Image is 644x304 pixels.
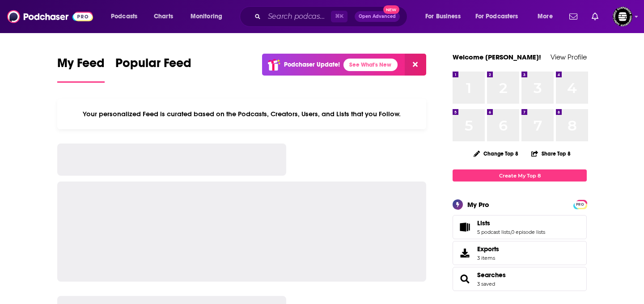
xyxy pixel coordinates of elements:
span: Popular Feed [115,55,191,76]
span: Lists [477,219,490,227]
span: Searches [453,267,587,291]
span: Lists [453,215,587,239]
button: open menu [184,9,234,24]
a: Searches [477,271,506,279]
button: open menu [105,9,149,24]
button: open menu [470,9,531,24]
a: PRO [575,201,585,207]
button: Change Top 8 [468,148,524,159]
span: 3 items [477,255,499,261]
img: User Profile [613,7,632,26]
a: Show notifications dropdown [588,9,602,24]
button: open menu [531,9,564,24]
span: For Business [425,10,461,23]
span: Podcasts [111,10,137,23]
button: Open AdvancedNew [355,11,400,22]
a: See What's New [343,59,398,71]
a: Welcome [PERSON_NAME]! [453,53,541,61]
a: Popular Feed [115,55,191,83]
span: Open Advanced [359,14,396,19]
button: open menu [419,9,472,24]
div: Your personalized Feed is curated based on the Podcasts, Creators, Users, and Lists that you Follow. [57,99,426,129]
a: Charts [148,9,178,24]
a: Create My Top 8 [453,169,587,182]
button: Show profile menu [613,7,632,26]
input: Search podcasts, credits, & more... [264,9,331,24]
a: View Profile [551,53,587,61]
span: More [538,10,553,23]
a: Show notifications dropdown [566,9,581,24]
div: My Pro [467,200,489,209]
span: Logged in as KarinaSabol [613,7,632,26]
span: My Feed [57,55,105,76]
a: 3 saved [477,281,495,287]
span: , [510,229,511,235]
a: My Feed [57,55,105,83]
span: PRO [575,201,585,208]
span: New [383,5,399,14]
button: Share Top 8 [531,145,571,162]
a: Searches [456,273,474,285]
img: Podchaser - Follow, Share and Rate Podcasts [7,8,93,25]
a: Exports [453,241,587,265]
span: ⌘ K [331,11,347,22]
span: Exports [456,247,474,259]
span: Charts [154,10,173,23]
span: Exports [477,245,499,253]
a: Lists [477,219,545,227]
div: Search podcasts, credits, & more... [248,6,416,27]
a: 5 podcast lists [477,229,510,235]
span: Monitoring [191,10,222,23]
a: Lists [456,221,474,233]
span: For Podcasters [475,10,518,23]
p: Podchaser Update! [284,61,340,68]
a: 0 episode lists [511,229,545,235]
